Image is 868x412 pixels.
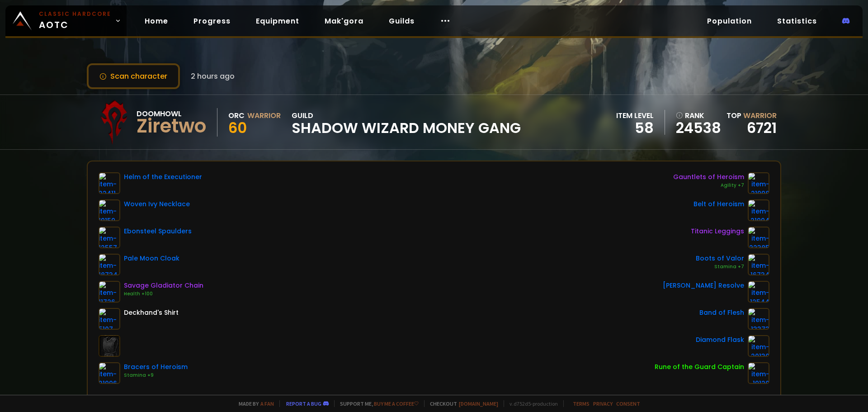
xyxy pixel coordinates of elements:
[424,400,498,407] span: Checkout
[673,172,744,182] div: Gauntlets of Heroism
[691,227,744,236] div: Titanic Leggings
[317,12,371,30] a: Mak'gora
[124,362,188,372] div: Bracers of Heroism
[334,400,419,407] span: Support me,
[249,12,307,30] a: Equipment
[137,119,206,133] div: Ziretwo
[696,263,744,270] div: Stamina +7
[382,12,422,30] a: Guilds
[191,71,235,82] span: 2 hours ago
[593,400,613,407] a: Privacy
[99,362,120,384] img: item-21996
[99,281,120,303] img: item-11726
[748,227,769,248] img: item-22385
[676,110,721,121] div: rank
[673,182,744,189] div: Agility +7
[247,110,281,121] div: Warrior
[696,335,744,345] div: Diamond Flask
[748,308,769,330] img: item-13373
[99,308,120,330] img: item-5107
[616,110,654,121] div: item level
[87,63,180,89] button: Scan character
[124,227,192,236] div: Ebonsteel Spaulders
[770,12,824,30] a: Statistics
[743,110,777,121] span: Warrior
[696,254,744,263] div: Boots of Valor
[124,281,203,290] div: Savage Gladiator Chain
[233,400,274,407] span: Made by
[693,199,744,209] div: Belt of Heroism
[504,400,558,407] span: v. d752d5 - production
[186,12,238,30] a: Progress
[99,227,120,248] img: item-12557
[374,400,419,407] a: Buy me a coffee
[124,254,179,263] div: Pale Moon Cloak
[616,400,640,407] a: Consent
[260,400,274,407] a: a fan
[748,199,769,221] img: item-21994
[99,172,120,194] img: item-22411
[228,118,247,138] span: 60
[748,362,769,384] img: item-19120
[228,110,245,121] div: Orc
[124,372,188,379] div: Stamina +9
[459,400,498,407] a: [DOMAIN_NAME]
[292,110,521,135] div: guild
[39,10,111,18] small: Classic Hardcore
[5,5,127,36] a: Classic HardcoreAOTC
[700,12,759,30] a: Population
[699,308,744,317] div: Band of Flesh
[124,172,202,182] div: Helm of the Executioner
[137,108,206,119] div: Doomhowl
[748,335,769,357] img: item-20130
[747,118,777,138] a: 6721
[748,281,769,303] img: item-12544
[726,110,777,121] div: Top
[124,308,179,317] div: Deckhand's Shirt
[124,199,190,209] div: Woven Ivy Necklace
[39,10,111,32] span: AOTC
[99,199,120,221] img: item-19159
[663,281,744,290] div: [PERSON_NAME] Resolve
[573,400,590,407] a: Terms
[748,172,769,194] img: item-21998
[616,121,654,135] div: 58
[676,121,721,135] a: 24538
[99,254,120,275] img: item-18734
[286,400,321,407] a: Report a bug
[292,121,521,135] span: Shadow Wizard Money Gang
[137,12,175,30] a: Home
[124,290,203,298] div: Health +100
[748,254,769,275] img: item-16734
[655,362,744,372] div: Rune of the Guard Captain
